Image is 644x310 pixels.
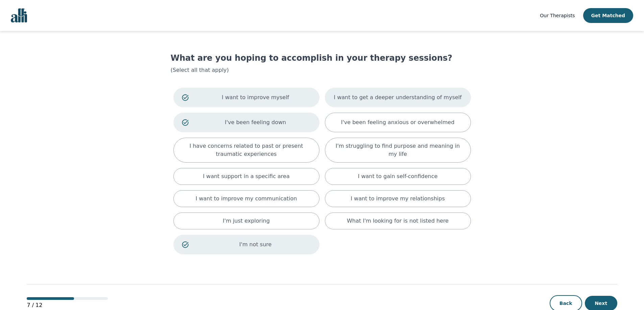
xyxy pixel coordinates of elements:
[341,118,455,126] p: I've been feeling anxious or overwhelmed
[11,8,27,23] img: alli logo
[182,142,311,158] p: I have concerns related to past or present traumatic experiences
[358,172,438,180] p: I want to gain self-confidence
[171,66,474,74] p: (Select all that apply)
[27,301,108,309] p: 7 / 12
[200,241,311,249] p: I'm not sure
[347,217,449,225] p: What I'm looking for is not listed here
[540,13,575,18] span: Our Therapists
[200,118,311,126] p: I've been feeling down
[334,93,461,102] p: I want to get a deeper understanding of myself
[203,172,290,180] p: I want support in a specific area
[583,8,633,23] button: Get Matched
[171,53,474,63] h1: What are you hoping to accomplish in your therapy sessions?
[351,195,445,203] p: I want to improve my relationships
[223,217,270,225] p: I'm just exploring
[540,11,575,20] a: Our Therapists
[200,93,311,102] p: I want to improve myself
[333,142,462,158] p: I'm struggling to find purpose and meaning in my life
[196,195,297,203] p: I want to improve my communication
